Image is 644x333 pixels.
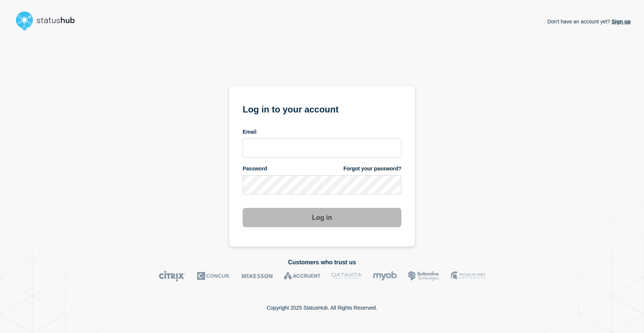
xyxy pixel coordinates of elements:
[13,9,84,33] img: StatusHub logo
[408,271,440,281] img: Bottomline logo
[243,138,401,158] input: email input
[373,271,397,281] img: myob logo
[451,271,485,281] img: MSU logo
[547,13,631,30] p: Don't have an account yet?
[267,305,377,311] p: Copyright 2025 StatusHub. All Rights Reserved.
[243,102,401,115] h1: Log in to your account
[197,271,230,281] img: Concur logo
[243,165,267,172] span: Password
[241,271,273,281] img: McKesson logo
[610,19,631,25] a: Sign up
[159,271,186,281] img: Citrix logo
[344,165,401,172] a: Forgot your password?
[284,271,321,281] img: Accruent logo
[332,271,362,281] img: DataVita logo
[243,175,401,195] input: password input
[243,128,256,136] span: Email
[13,259,631,266] h2: Customers who trust us
[243,208,401,227] button: Log in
